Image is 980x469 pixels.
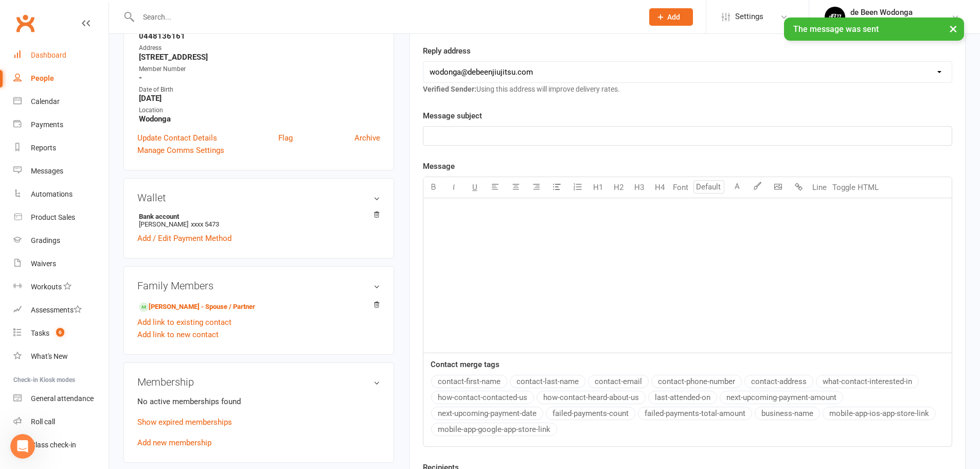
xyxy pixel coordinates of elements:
button: how-contact-contacted-us [431,391,534,404]
div: People [31,74,54,82]
strong: Wodonga [139,114,380,124]
h3: Family Members [137,280,380,291]
iframe: Intercom live chat [10,434,35,459]
a: Update Contact Details [137,132,217,144]
button: Start recording [65,337,74,345]
button: 5 [125,270,150,290]
button: 1 [27,270,51,290]
div: Calendar [31,97,60,106]
div: Dashboard [31,51,66,59]
button: contact-email [588,375,649,388]
a: Waivers [13,252,109,275]
div: Location [139,106,380,115]
div: de Been 100% [PERSON_NAME] [850,17,951,26]
button: mobile-app-google-app-store-link [431,423,557,436]
div: Jia says… [8,91,198,115]
div: < Not at all satisfied [27,255,150,266]
a: Archive [354,132,380,144]
button: Add [649,8,693,26]
strong: - [139,73,380,82]
button: Font [670,177,691,198]
div: Product Sales [31,213,75,221]
span: 1 [29,275,50,286]
button: how-contact-heard-about-us [537,391,646,404]
a: Product Sales [13,206,109,229]
div: Automations [31,190,73,198]
button: business-name [755,407,820,420]
a: Show expired memberships [137,418,232,427]
button: last-attended-on [648,391,717,404]
button: Emoji picker [32,337,41,345]
div: Profile image for Jia [55,93,65,103]
div: Date of Birth [139,85,380,95]
a: Workouts [13,275,109,299]
span: Add [667,13,680,21]
h1: Jia [50,5,60,13]
div: One of our friendly team will be in touch as soon as possible.🙂​Please note that our response tim... [8,10,169,83]
div: Toby says… [8,196,198,350]
button: failed-payments-count [546,407,635,420]
div: Assessments [31,306,82,314]
strong: Bank account [139,213,375,220]
button: 4 [100,270,124,290]
a: Tasks 6 [13,322,109,345]
span: 5 [127,275,148,286]
button: U [465,177,485,198]
a: Reports [13,136,109,160]
a: Manage Comms Settings [137,144,224,157]
div: The message was sent [784,18,964,41]
strong: Verified Sender: [423,85,476,93]
input: Search... [135,10,636,24]
a: Roll call [13,410,109,433]
button: × [944,18,963,40]
span: xxxx 5473 [191,220,219,228]
a: Messages [13,160,109,183]
div: Workouts [31,283,62,291]
p: No active memberships found [137,395,380,408]
div: One of our friendly team will be in touch as soon as possible.🙂 ​ Please note that our response t... [16,16,161,77]
a: General attendance kiosk mode [13,387,109,410]
span: Settings [735,5,763,28]
b: Jia [68,94,77,101]
label: Message [423,160,455,172]
div: Waivers [31,259,56,268]
div: Address [139,43,380,53]
a: Add / Edit Payment Method [137,232,231,245]
div: Completely satisfied > [27,294,150,305]
div: Gradings [31,236,60,245]
span: U [472,183,477,192]
div: Reports [31,144,56,152]
button: A [727,177,747,198]
div: joined the conversation [68,93,150,102]
div: Payments [31,120,63,129]
button: 3 [76,270,100,290]
a: Payments [13,113,109,136]
div: Jia says… [8,115,198,196]
label: Message subject [423,110,482,122]
a: Flag [278,132,293,144]
span: 6 [56,328,64,337]
img: thumb_image1710905826.png [825,7,845,27]
a: Add link to existing contact [137,316,231,328]
a: Add new membership [137,438,211,447]
a: Class kiosk mode [13,433,109,457]
a: [PERSON_NAME] - Spouse / Partner [139,302,255,312]
a: What's New [13,345,109,368]
div: Close [181,4,199,23]
div: Class check-in [31,441,76,449]
div: Hi [PERSON_NAME], the payment in March for $1718.40 is for your annual Established subscription p... [16,121,161,182]
button: Line [809,177,830,198]
button: contact-phone-number [651,375,742,388]
input: Default [693,180,724,194]
button: H3 [629,177,650,198]
textarea: Message… [9,316,197,333]
button: Upload attachment [16,337,24,345]
div: Hi [PERSON_NAME], the payment in March for $1718.40 is for your annual Established subscription p... [8,115,169,188]
button: H1 [588,177,609,198]
li: [PERSON_NAME] [137,211,380,230]
label: Reply address [423,45,471,57]
a: Gradings [13,229,109,252]
button: next-upcoming-payment-date [431,407,543,420]
button: go back [7,4,26,24]
button: Send a message… [176,333,193,350]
